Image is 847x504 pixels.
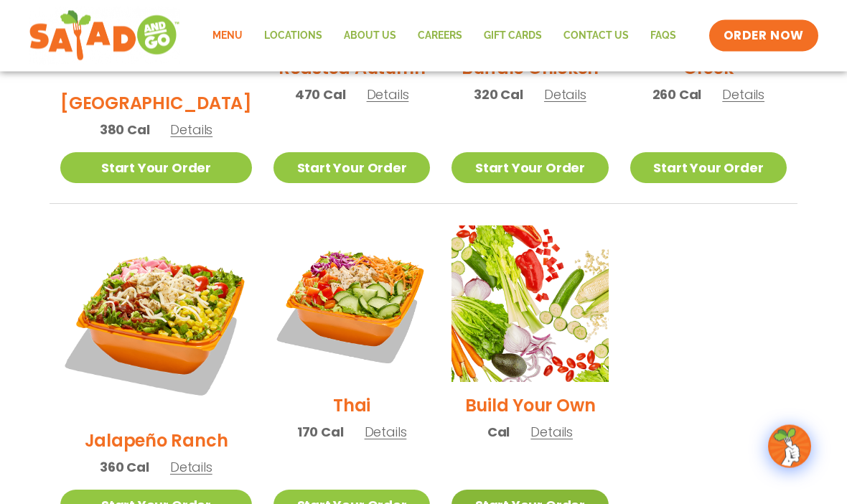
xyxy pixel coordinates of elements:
span: Details [365,424,407,442]
a: Menu [202,19,253,52]
img: wpChatIcon [769,426,810,467]
a: ORDER NOW [709,20,818,52]
h2: [GEOGRAPHIC_DATA] [60,91,252,116]
a: Start Your Order [273,153,430,184]
h2: Build Your Own [465,393,596,419]
span: 470 Cal [295,85,346,105]
span: ORDER NOW [724,27,804,45]
span: 320 Cal [474,85,523,105]
span: Details [544,86,586,104]
span: Details [722,86,764,104]
span: Details [170,121,212,139]
a: Start Your Order [630,153,787,184]
h2: Thai [333,393,370,419]
a: Start Your Order [60,153,252,184]
span: Cal [487,423,510,442]
span: Details [367,86,409,104]
img: Product photo for Build Your Own [451,226,608,383]
a: Start Your Order [451,153,608,184]
span: 260 Cal [652,85,702,105]
img: Product photo for Jalapeño Ranch Salad [60,226,252,418]
h2: Jalapeño Ranch [85,429,228,454]
a: About Us [333,19,407,52]
img: Product photo for Thai Salad [273,226,430,383]
img: new-SAG-logo-768×292 [29,7,180,65]
a: GIFT CARDS [473,19,553,52]
a: Careers [407,19,473,52]
span: Details [170,459,212,477]
span: 380 Cal [100,121,150,140]
span: Details [530,424,573,442]
span: 170 Cal [297,423,344,442]
a: FAQs [640,19,687,52]
nav: Menu [202,19,687,52]
span: 360 Cal [100,458,149,477]
a: Contact Us [553,19,640,52]
a: Locations [253,19,333,52]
